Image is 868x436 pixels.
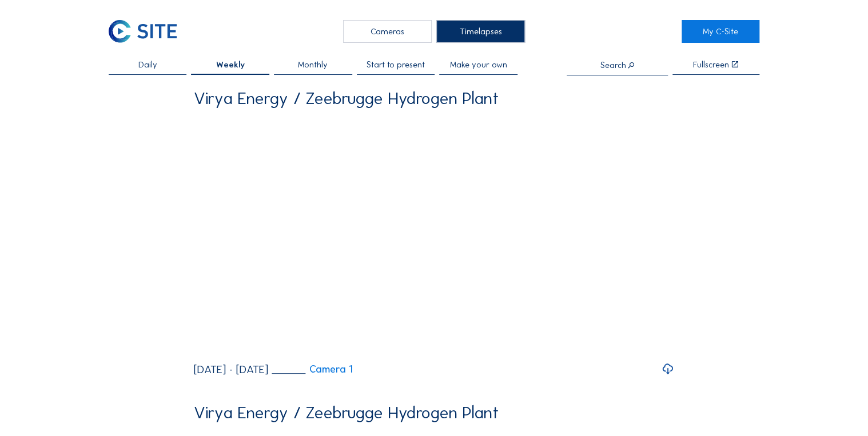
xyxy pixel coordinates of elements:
div: Timelapses [436,20,525,43]
a: Camera 1 [272,365,352,375]
a: My C-Site [682,20,760,43]
a: C-SITE Logo [109,20,187,43]
div: Virya Energy / Zeebrugge Hydrogen Plant [194,90,498,107]
span: Make your own [450,61,507,69]
video: Your browser does not support the video tag. [194,115,674,355]
span: Weekly [216,61,245,69]
span: Monthly [298,61,328,69]
span: Daily [138,61,157,69]
div: Fullscreen [693,61,729,69]
div: Virya Energy / Zeebrugge Hydrogen Plant [194,405,498,422]
span: Start to present [367,61,425,69]
div: [DATE] - [DATE] [194,364,268,375]
div: Cameras [343,20,432,43]
img: C-SITE Logo [109,20,177,43]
